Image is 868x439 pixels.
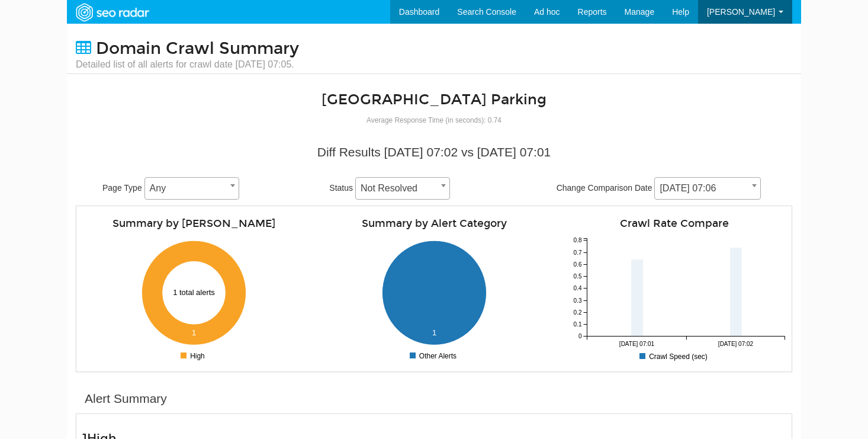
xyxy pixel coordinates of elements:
[672,7,689,17] span: Help
[654,177,761,200] span: 10/07/2025 07:06
[574,273,582,280] tspan: 0.5
[145,180,239,197] span: Any
[574,309,582,316] tspan: 0.2
[563,218,786,229] h4: Crawl Rate Compare
[578,333,582,339] tspan: 0
[144,177,239,200] span: Any
[574,321,582,328] tspan: 0.1
[367,116,501,124] small: Average Response Time (in seconds): 0.74
[574,285,582,291] tspan: 0.4
[85,390,167,408] div: Alert Summary
[173,288,215,297] text: 1 total alerts
[574,249,582,256] tspan: 0.7
[574,261,582,268] tspan: 0.6
[76,58,299,71] small: Detailed list of all alerts for crawl date [DATE] 07:05.
[707,7,775,17] span: [PERSON_NAME]
[625,7,655,17] span: Manage
[329,183,353,193] span: Status
[574,297,582,304] tspan: 0.3
[355,177,450,200] span: Not Resolved
[82,218,305,229] h4: Summary by [PERSON_NAME]
[322,91,546,108] a: [GEOGRAPHIC_DATA] Parking
[718,341,754,347] tspan: [DATE] 07:02
[557,183,652,193] span: Change Comparison Date
[574,237,582,243] tspan: 0.8
[96,39,299,59] span: Domain Crawl Summary
[71,2,153,23] img: SEORadar
[323,218,545,229] h4: Summary by Alert Category
[534,7,560,17] span: Ad hoc
[85,143,783,161] div: Diff Results [DATE] 07:02 vs [DATE] 07:01
[655,180,760,197] span: 10/07/2025 07:06
[619,341,655,347] tspan: [DATE] 07:01
[578,7,607,17] span: Reports
[102,183,142,193] span: Page Type
[356,180,449,197] span: Not Resolved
